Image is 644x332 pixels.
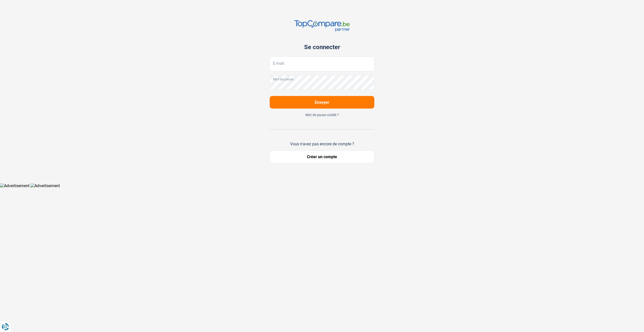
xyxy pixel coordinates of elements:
button: Envoyer [270,96,374,109]
button: Mot de passe oublié ? [270,113,374,117]
img: Advertisement [30,183,60,188]
button: Créer un compte [270,150,374,163]
div: Se connecter [270,44,374,51]
span: Envoyer [315,100,329,105]
img: TopCompare.be [294,20,350,31]
div: Vous n'avez pas encore de compte ? [270,142,374,146]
